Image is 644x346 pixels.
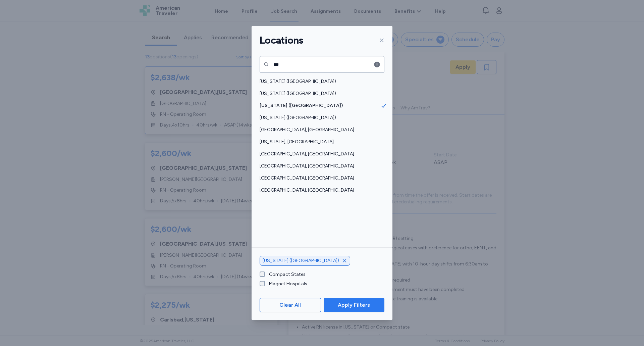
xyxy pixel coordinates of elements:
span: [GEOGRAPHIC_DATA], [GEOGRAPHIC_DATA] [260,151,380,157]
span: Apply Filters [338,301,370,309]
h1: Locations [260,34,303,47]
label: Compact States [265,271,306,278]
span: [US_STATE], [GEOGRAPHIC_DATA] [260,139,380,145]
button: Apply Filters [324,298,384,312]
span: [GEOGRAPHIC_DATA], [GEOGRAPHIC_DATA] [260,127,380,133]
span: [US_STATE] ([GEOGRAPHIC_DATA]) [263,257,339,264]
span: [GEOGRAPHIC_DATA], [GEOGRAPHIC_DATA] [260,187,380,194]
span: [GEOGRAPHIC_DATA], [GEOGRAPHIC_DATA] [260,163,380,169]
span: [GEOGRAPHIC_DATA], [GEOGRAPHIC_DATA] [260,175,380,182]
span: [US_STATE] ([GEOGRAPHIC_DATA]) [260,90,380,97]
button: Clear All [260,298,321,312]
span: [US_STATE] ([GEOGRAPHIC_DATA]) [260,102,380,109]
span: [US_STATE] ([GEOGRAPHIC_DATA]) [260,78,380,85]
label: Magnet Hospitals [265,281,307,287]
span: Clear All [279,301,301,309]
span: [US_STATE] ([GEOGRAPHIC_DATA]) [260,114,380,121]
